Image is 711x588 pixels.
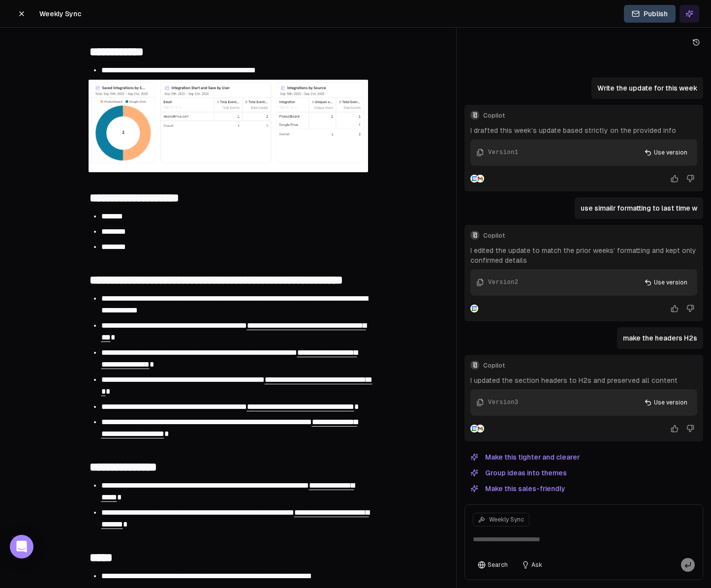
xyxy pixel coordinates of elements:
[470,246,697,265] p: I edited the update to match the prior weeks’ formatting and kept only confirmed details
[39,9,81,19] span: Weekly Sync
[597,83,697,93] p: Write the update for this week
[488,278,518,287] div: Version 2
[464,483,571,495] button: Make this sales-friendly
[638,275,693,290] button: Use version
[483,232,697,240] span: Copilot
[638,145,693,160] button: Use version
[489,516,524,524] span: Weekly Sync
[473,558,513,572] button: Search
[488,148,518,157] div: Version 1
[10,535,33,558] div: Open Intercom Messenger
[470,425,478,433] img: Google Calendar
[483,112,697,120] span: Copilot
[470,305,478,312] img: Google Calendar
[476,425,484,433] img: Gmail
[483,362,697,370] span: Copilot
[517,558,547,572] button: Ask
[464,451,586,463] button: Make this tighter and clearer
[470,175,478,183] img: Google Calendar
[89,80,368,173] img: 2025-09-22_11-42-11.png
[638,395,693,410] button: Use version
[470,125,697,135] p: I drafted this week’s update based strictly on the provided info
[470,375,697,385] p: I updated the section headers to H2s and preserved all content
[464,467,573,479] button: Group ideas into themes
[624,5,676,23] button: Publish
[623,333,697,343] p: make the headers H2s
[476,175,484,183] img: Gmail
[581,203,697,213] p: use simailr formatting to last time w
[488,398,518,407] div: Version 3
